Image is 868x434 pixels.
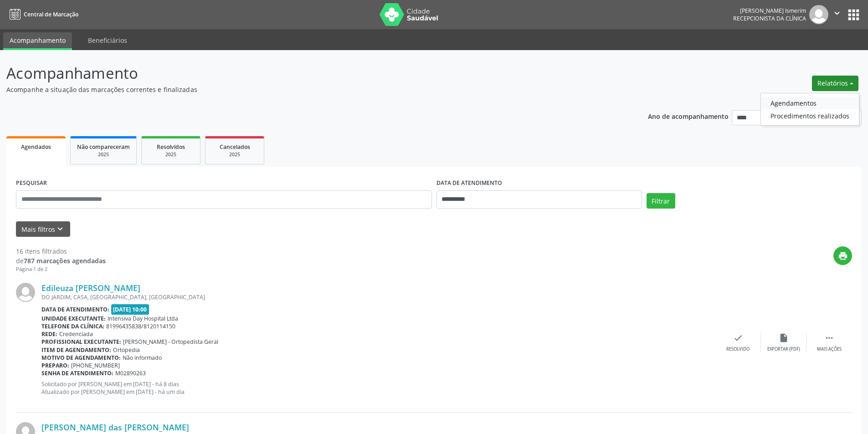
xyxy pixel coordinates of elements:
span: [DATE] 10:00 [111,304,149,315]
b: Item de agendamento: [41,346,111,354]
label: DATA DE ATENDIMENTO [437,176,502,190]
div: 16 itens filtrados [16,246,106,256]
span: Ortopedia [113,346,140,354]
i: insert_drive_file [779,333,789,343]
b: Motivo de agendamento: [41,354,121,362]
i:  [824,333,834,343]
img: img [16,283,35,302]
a: Central de Marcação [6,7,78,22]
span: Central de Marcação [24,10,78,18]
a: Agendamentos [761,97,859,109]
b: Profissional executante: [41,338,121,346]
img: img [809,5,828,24]
span: Resolvidos [157,143,185,151]
i: print [838,251,848,261]
button: apps [846,7,862,23]
span: Intensiva Day Hospital Ltda [108,315,178,322]
span: 81996435838/8120114150 [106,322,175,330]
a: Beneficiários [82,32,134,48]
span: Cancelados [220,143,250,151]
a: Acompanhamento [3,32,72,50]
a: Procedimentos realizados [761,109,859,122]
a: Edileuza [PERSON_NAME] [41,283,140,293]
i: check [733,333,743,343]
div: Exportar (PDF) [767,346,800,352]
b: Preparo: [41,362,69,369]
div: [PERSON_NAME] Ismerim [733,7,806,15]
div: Mais ações [817,346,842,352]
b: Data de atendimento: [41,306,109,313]
span: [PERSON_NAME] - Ortopedista Geral [123,338,218,346]
span: Recepcionista da clínica [733,15,806,22]
button: print [833,246,852,265]
span: M02890263 [115,369,146,377]
p: Acompanhamento [6,62,605,85]
p: Acompanhe a situação das marcações correntes e finalizadas [6,85,605,94]
div: 2025 [148,151,194,158]
div: DO JARDIM, CASA, [GEOGRAPHIC_DATA], [GEOGRAPHIC_DATA] [41,293,715,301]
b: Rede: [41,330,57,338]
b: Unidade executante: [41,315,106,322]
b: Telefone da clínica: [41,322,104,330]
button: Mais filtroskeyboard_arrow_down [16,221,70,237]
a: [PERSON_NAME] das [PERSON_NAME] [41,422,189,432]
p: Ano de acompanhamento [648,110,729,122]
label: PESQUISAR [16,176,47,190]
span: [PHONE_NUMBER] [71,362,120,369]
b: Senha de atendimento: [41,369,113,377]
div: 2025 [212,151,257,158]
i:  [832,8,842,18]
span: Não compareceram [77,143,130,151]
button:  [828,5,846,24]
div: de [16,256,106,266]
i: keyboard_arrow_down [55,224,65,234]
span: Agendados [21,143,51,151]
ul: Relatórios [760,93,859,126]
strong: 787 marcações agendadas [24,256,106,265]
button: Filtrar [647,193,675,209]
p: Solicitado por [PERSON_NAME] em [DATE] - há 8 dias Atualizado por [PERSON_NAME] em [DATE] - há um... [41,380,715,396]
button: Relatórios [812,76,858,91]
div: Página 1 de 2 [16,266,106,273]
span: Credenciada [59,330,93,338]
span: Não informado [123,354,162,362]
div: Resolvido [726,346,750,352]
div: 2025 [77,151,130,158]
